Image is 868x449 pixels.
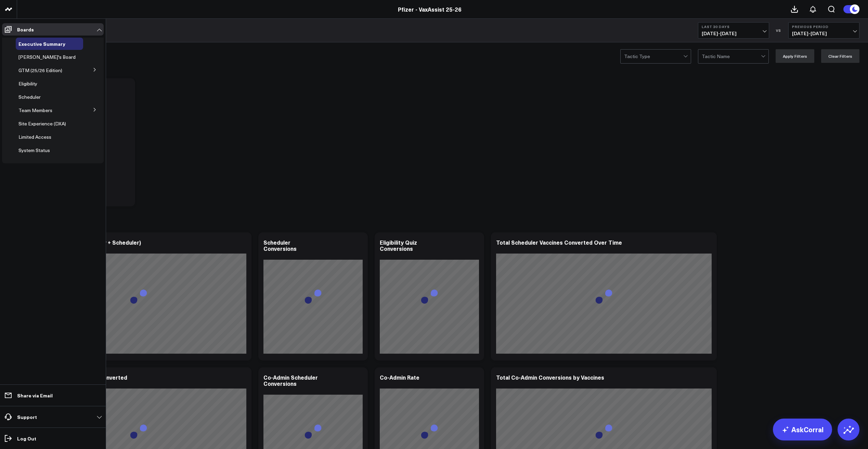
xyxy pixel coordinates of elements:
[18,148,50,153] a: System Status
[496,373,604,381] div: Total Co-Admin Conversions by Vaccines
[17,414,37,420] p: Support
[18,108,52,113] a: Team Members
[821,49,859,63] button: Clear Filters
[788,22,859,39] button: Previous Period[DATE]-[DATE]
[18,120,66,127] span: Site Experience (DXA)
[263,239,297,252] div: Scheduler Conversions
[698,22,769,39] button: Last 30 Days[DATE]-[DATE]
[263,373,318,387] div: Co-Admin Scheduler Conversions
[702,31,765,36] span: [DATE] - [DATE]
[18,54,76,60] span: [PERSON_NAME]'s Board
[18,40,65,47] span: Executive Summary
[18,54,76,60] a: [PERSON_NAME]'s Board
[702,25,765,29] b: Last 30 Days
[17,393,53,398] p: Share via Email
[18,41,65,46] a: Executive Summary
[18,67,62,73] span: GTM (25/26 Edition)
[18,147,50,153] span: System Status
[776,49,814,63] button: Apply Filters
[18,94,41,100] a: Scheduler
[792,25,856,29] b: Previous Period
[792,31,856,36] span: [DATE] - [DATE]
[380,373,419,381] div: Co-Admin Rate
[18,81,37,86] a: Eligibility
[17,436,36,441] p: Log Out
[18,68,62,73] a: GTM (25/26 Edition)
[773,28,785,32] div: VS
[398,5,462,13] a: Pfizer - VaxAssist 25-26
[18,121,66,126] a: Site Experience (DXA)
[17,27,34,32] p: Boards
[773,419,832,440] a: AskCorral
[18,107,52,113] span: Team Members
[18,94,41,100] span: Scheduler
[380,239,417,252] div: Eligibility Quiz Conversions
[18,134,51,140] a: Limited Access
[18,80,37,87] span: Eligibility
[496,239,622,246] div: Total Scheduler Vaccines Converted Over Time
[2,432,104,445] a: Log Out
[18,134,51,140] span: Limited Access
